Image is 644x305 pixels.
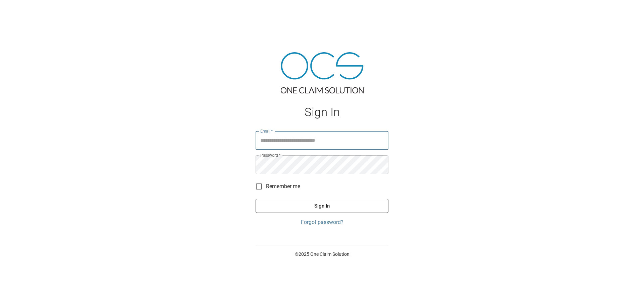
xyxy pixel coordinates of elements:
img: ocs-logo-white-transparent.png [8,4,35,17]
button: Sign In [256,199,388,213]
a: Forgot password? [256,218,388,226]
label: Password [260,152,280,158]
img: ocs-logo-tra.png [281,52,364,93]
p: © 2025 One Claim Solution [256,251,388,257]
span: Remember me [266,182,300,190]
label: Email [260,128,273,134]
h1: Sign In [256,105,388,119]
